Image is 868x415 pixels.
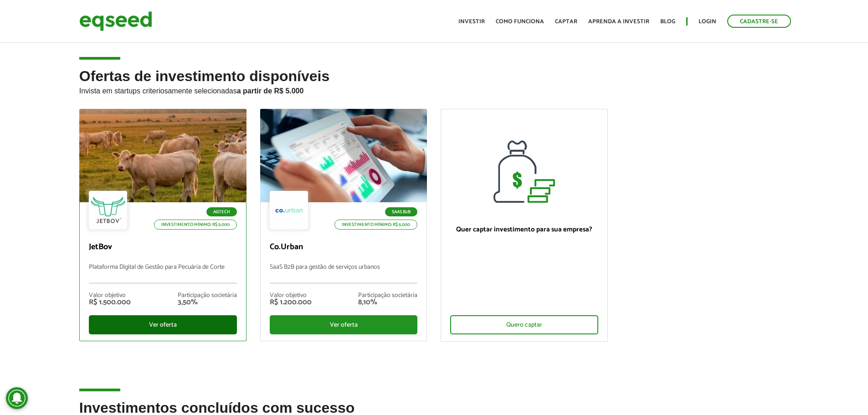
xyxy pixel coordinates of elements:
p: Investimento mínimo: R$ 5.000 [154,220,237,230]
p: Quer captar investimento para sua empresa? [450,225,598,234]
a: Investir [458,19,485,25]
div: R$ 1.500.000 [89,299,131,306]
img: EqSeed [79,9,152,33]
div: Quero captar [450,315,598,334]
div: 8,10% [358,299,417,306]
p: Investimento mínimo: R$ 5.000 [334,220,417,230]
div: Valor objetivo [270,292,312,299]
a: Blog [660,19,675,25]
div: Valor objetivo [89,292,131,299]
a: Captar [555,19,577,25]
h2: Ofertas de investimento disponíveis [79,68,789,109]
strong: a partir de R$ 5.000 [237,87,304,95]
div: Participação societária [178,292,237,299]
a: Aprenda a investir [588,19,649,25]
a: Agtech Investimento mínimo: R$ 5.000 JetBov Plataforma Digital de Gestão para Pecuária de Corte V... [79,109,247,341]
a: SaaS B2B Investimento mínimo: R$ 5.000 Co.Urban SaaS B2B para gestão de serviços urbanos Valor ob... [260,109,427,341]
p: Agtech [206,207,237,216]
p: JetBov [89,242,237,252]
a: Quer captar investimento para sua empresa? Quero captar [441,109,608,342]
p: Plataforma Digital de Gestão para Pecuária de Corte [89,264,237,283]
p: Co.Urban [270,242,418,252]
p: Invista em startups criteriosamente selecionadas [79,84,789,95]
div: Ver oferta [270,315,418,334]
a: Cadastre-se [727,15,791,28]
a: Como funciona [496,19,544,25]
div: Ver oferta [89,315,237,334]
p: SaaS B2B [385,207,417,216]
div: 3,50% [178,299,237,306]
div: R$ 1.200.000 [270,299,312,306]
p: SaaS B2B para gestão de serviços urbanos [270,264,418,283]
a: Login [699,19,716,25]
div: Participação societária [358,292,417,299]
